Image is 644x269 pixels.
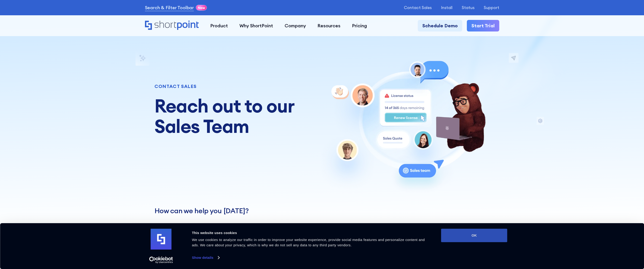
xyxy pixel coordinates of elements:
[418,20,462,31] a: Schedule Demo
[467,20,499,31] a: Start Trial
[279,20,312,31] a: Company
[192,230,431,236] div: This website uses cookies
[210,22,228,29] div: Product
[154,207,490,215] h2: How can we help you [DATE]?
[285,22,306,29] div: Company
[346,20,373,31] a: Pricing
[192,254,219,261] a: Show details
[154,96,309,136] h1: Reach out to our Sales Team
[192,238,425,247] span: We use cookies to analyze our traffic in order to improve your website experience, provide social...
[462,5,474,10] a: Status
[145,21,199,31] a: Home
[312,20,346,31] a: Resources
[441,5,452,10] a: Install
[561,215,644,269] iframe: Chat Widget
[484,5,499,10] a: Support
[141,256,181,263] a: Usercentrics Cookiebot - opens in a new window
[234,20,279,31] a: Why ShortPoint
[204,20,234,31] a: Product
[151,229,172,250] img: logo
[154,84,309,89] div: CONTACT SALES
[239,22,273,29] div: Why ShortPoint
[145,4,194,11] a: Search & Filter Toolbar
[441,229,507,242] button: OK
[352,22,367,29] div: Pricing
[404,5,432,10] a: Contact Sales
[317,22,340,29] div: Resources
